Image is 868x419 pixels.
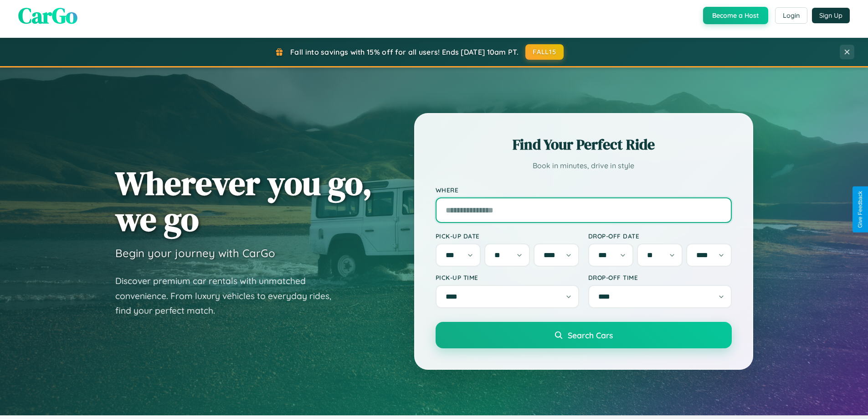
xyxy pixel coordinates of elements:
label: Pick-up Time [436,274,579,281]
label: Pick-up Date [436,232,579,240]
h1: Wherever you go, we go [115,165,372,237]
button: Login [775,7,807,24]
h2: Find Your Perfect Ride [436,134,732,155]
button: FALL15 [525,44,564,60]
span: Fall into savings with 15% off for all users! Ends [DATE] 10am PT. [290,47,519,57]
p: Book in minutes, drive in style [436,159,732,172]
p: Discover premium car rentals with unmatched convenience. From luxury vehicles to everyday rides, ... [115,274,343,318]
label: Drop-off Time [588,274,732,281]
h3: Begin your journey with CarGo [115,246,275,260]
span: Search Cars [568,330,613,340]
button: Sign Up [812,8,850,23]
label: Where [436,186,732,194]
label: Drop-off Date [588,232,732,240]
span: CarGo [18,0,77,31]
button: Become a Host [703,7,768,24]
button: Search Cars [436,322,732,348]
div: Give Feedback [857,191,863,228]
